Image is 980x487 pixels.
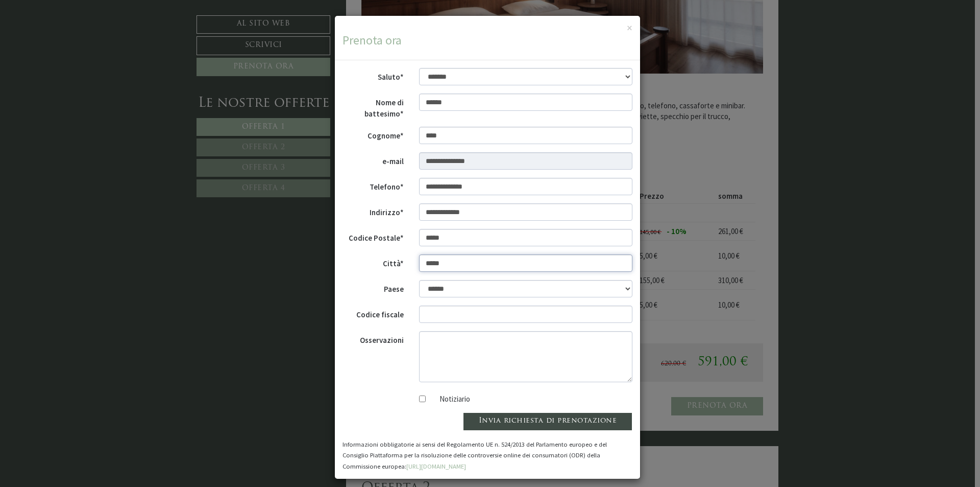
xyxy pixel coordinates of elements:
font: Invia richiesta di prenotazione [479,417,617,425]
font: Codice Postale* [349,233,404,243]
font: Informazioni obbligatorie ai sensi del Regolamento UE n. 524/2013 del Parlamento europeo e del Co... [342,440,607,470]
font: Saluto* [378,72,404,82]
font: Inviare [352,274,387,282]
font: Telefono* [370,182,404,192]
font: Prenota ora [342,32,402,48]
font: Cognome* [367,131,404,141]
font: Notiziario [439,394,470,404]
font: 13:13 [104,48,113,53]
font: Indirizzo* [370,207,404,217]
font: Osservazioni [360,335,404,345]
font: Giovedì [188,11,215,20]
font: [URL][DOMAIN_NAME] [406,462,466,470]
font: Paese [384,284,404,294]
button: Inviare [336,269,403,287]
font: × [627,21,632,35]
font: Nome di battesimo* [364,98,404,118]
font: Montis – Active Nature Spa [15,30,76,36]
font: e-mail [382,156,404,166]
font: Codice fiscale [356,310,404,319]
font: Salve, come possiamo aiutarla? [15,37,113,47]
font: Città* [383,259,404,268]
